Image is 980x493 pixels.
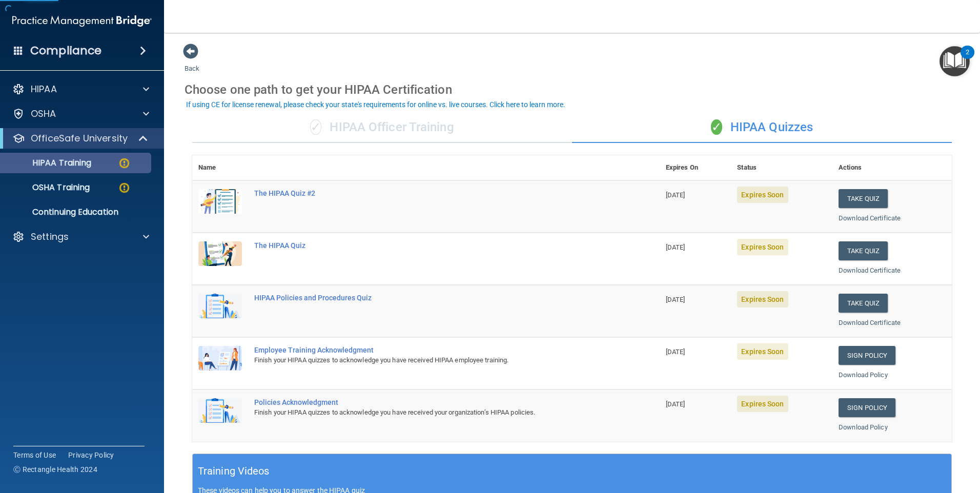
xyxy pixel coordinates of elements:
[12,132,149,145] a: OfficeSafe University
[254,189,608,197] div: The HIPAA Quiz #2
[839,214,901,222] a: Download Certificate
[30,44,101,58] h4: Compliance
[254,406,608,419] div: Finish your HIPAA quizzes to acknowledge you have received your organization’s HIPAA policies.
[254,354,608,366] div: Finish your HIPAA quizzes to acknowledge you have received HIPAA employee training.
[198,462,270,480] h5: Training Videos
[666,191,685,199] span: [DATE]
[666,296,685,303] span: [DATE]
[31,231,69,243] p: Settings
[839,346,895,365] a: Sign Policy
[7,158,91,168] p: HIPAA Training
[185,99,567,110] button: If using CE for license renewal, please check your state's requirements for online vs. live cours...
[666,243,685,251] span: [DATE]
[118,157,131,170] img: warning-circle.0cc9ac19.png
[737,396,788,412] span: Expires Soon
[192,112,572,143] div: HIPAA Officer Training
[12,108,149,120] a: OSHA
[737,239,788,255] span: Expires Soon
[839,319,901,326] a: Download Certificate
[254,241,608,250] div: The HIPAA Quiz
[254,294,608,302] div: HIPAA Policies and Procedures Quiz
[185,52,199,72] a: Back
[7,182,90,193] p: OSHA Training
[254,398,608,406] div: Policies Acknowledgment
[940,46,970,76] button: Open Resource Center, 2 new notifications
[31,83,57,95] p: HIPAA
[254,346,608,354] div: Employee Training Acknowledgment
[832,155,952,180] th: Actions
[666,348,685,356] span: [DATE]
[666,400,685,408] span: [DATE]
[12,83,149,95] a: HIPAA
[737,187,788,203] span: Expires Soon
[572,112,952,143] div: HIPAA Quizzes
[839,189,888,208] button: Take Quiz
[68,450,114,460] a: Privacy Policy
[118,181,131,194] img: warning-circle.0cc9ac19.png
[839,294,888,313] button: Take Quiz
[660,155,731,180] th: Expires On
[192,155,248,180] th: Name
[12,231,149,243] a: Settings
[839,241,888,260] button: Take Quiz
[839,398,895,417] a: Sign Policy
[839,423,888,431] a: Download Policy
[737,291,788,307] span: Expires Soon
[13,464,97,475] span: Ⓒ Rectangle Health 2024
[7,207,147,217] p: Continuing Education
[185,75,959,105] div: Choose one path to get your HIPAA Certification
[839,266,901,274] a: Download Certificate
[31,108,56,120] p: OSHA
[731,155,832,180] th: Status
[839,371,888,379] a: Download Policy
[737,343,788,360] span: Expires Soon
[13,450,56,460] a: Terms of Use
[310,119,321,135] span: ✓
[711,119,722,135] span: ✓
[31,132,128,145] p: OfficeSafe University
[186,101,565,108] div: If using CE for license renewal, please check your state's requirements for online vs. live cours...
[966,52,969,66] div: 2
[12,11,152,31] img: PMB logo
